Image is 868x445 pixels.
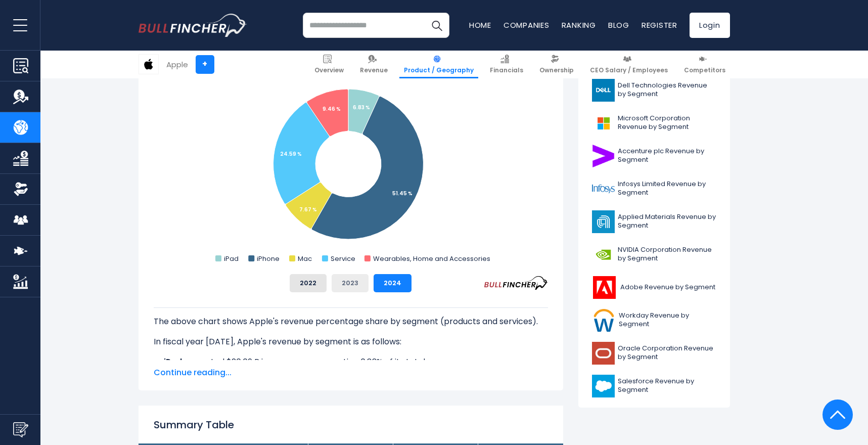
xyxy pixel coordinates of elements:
[539,66,574,74] span: Ownership
[618,114,716,131] span: Microsoft Corporation Revenue by Segment
[490,66,523,74] span: Financials
[13,182,28,197] img: Ownership
[310,51,348,78] a: Overview
[154,336,548,348] p: In fiscal year [DATE], Apple's revenue by segment is as follows:
[392,190,413,197] tspan: 51.45 %
[257,254,280,263] text: iPhone
[154,64,548,266] svg: Apple's Revenue Share by Segment
[535,51,578,78] a: Ownership
[586,175,722,203] a: Infosys Limited Revenue by Segment
[360,66,388,74] span: Revenue
[618,213,716,230] span: Applied Materials Revenue by Segment
[590,66,668,74] span: CEO Salary / Employees
[592,243,615,266] img: NVDA logo
[314,66,344,74] span: Overview
[618,246,716,263] span: NVIDIA Corporation Revenue by Segment
[469,20,491,30] a: Home
[642,20,677,30] a: Register
[586,339,722,367] a: Oracle Corporation Revenue by Segment
[592,112,615,135] img: MSFT logo
[353,104,370,111] tspan: 6.83 %
[374,274,412,292] button: 2024
[586,274,722,301] a: Adobe Revenue by Segment
[618,344,716,362] span: Oracle Corporation Revenue by Segment
[586,306,722,334] a: Workday Revenue by Segment
[154,356,548,368] li: generated $26.69 B in revenue, representing 6.83% of its total revenue.
[619,312,716,329] span: Workday Revenue by Segment
[586,142,722,170] a: Accenture plc Revenue by Segment
[586,372,722,400] a: Salesforce Revenue by Segment
[330,254,355,263] text: Service
[592,342,615,365] img: ORCL logo
[154,417,548,432] h2: Summary Table
[424,13,449,38] button: Search
[620,283,715,292] span: Adobe Revenue by Segment
[166,59,188,70] div: Apple
[592,276,617,299] img: ADBE logo
[586,208,722,236] a: Applied Materials Revenue by Segment
[618,81,716,99] span: Dell Technologies Revenue by Segment
[585,51,672,78] a: CEO Salary / Employees
[280,150,302,158] tspan: 24.59 %
[332,274,369,292] button: 2023
[592,309,616,332] img: WDAY logo
[586,76,722,104] a: Dell Technologies Revenue by Segment
[404,66,474,74] span: Product / Geography
[290,274,327,292] button: 2022
[679,51,730,78] a: Competitors
[154,316,548,328] p: The above chart shows Apple's revenue percentage share by segment (products and services).
[299,206,317,213] tspan: 7.67 %
[592,177,615,200] img: INFY logo
[618,147,716,164] span: Accenture plc Revenue by Segment
[586,241,722,269] a: NVIDIA Corporation Revenue by Segment
[562,20,596,30] a: Ranking
[618,377,716,394] span: Salesforce Revenue by Segment
[504,20,550,30] a: Companies
[485,51,528,78] a: Financials
[224,254,239,263] text: iPad
[196,55,214,74] a: +
[298,254,312,263] text: Mac
[139,14,247,37] a: Go to homepage
[592,145,615,167] img: ACN logo
[592,375,615,397] img: CRM logo
[373,254,490,263] text: Wearables, Home and Accessories
[684,66,725,74] span: Competitors
[586,109,722,137] a: Microsoft Corporation Revenue by Segment
[139,55,158,74] img: AAPL logo
[690,13,730,38] a: Login
[618,180,716,197] span: Infosys Limited Revenue by Segment
[164,356,182,368] b: iPad
[154,367,548,379] span: Continue reading...
[355,51,392,78] a: Revenue
[139,14,247,37] img: bullfincher logo
[323,105,341,113] tspan: 9.46 %
[608,20,629,30] a: Blog
[399,51,478,78] a: Product / Geography
[592,79,615,102] img: DELL logo
[592,210,615,233] img: AMAT logo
